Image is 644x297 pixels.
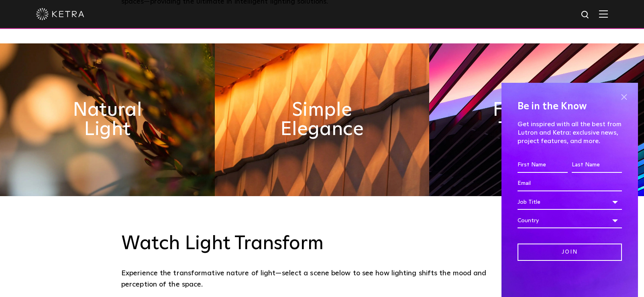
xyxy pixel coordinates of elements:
h2: Flexible & Timeless [483,100,590,139]
img: simple_elegance [215,43,430,196]
img: Hamburger%20Nav.svg [599,10,608,18]
img: search icon [581,10,591,20]
input: Email [518,176,622,191]
input: Last Name [572,158,622,173]
p: Experience the transformative nature of light—select a scene below to see how lighting shifts the... [121,268,519,291]
h3: Watch Light Transform [121,232,523,256]
p: Get inspired with all the best from Lutron and Ketra: exclusive news, project features, and more. [518,120,622,145]
img: ketra-logo-2019-white [36,8,84,20]
div: Country [518,213,622,228]
input: Join [518,244,622,261]
h4: Be in the Know [518,99,622,114]
div: Job Title [518,195,622,210]
h2: Simple Elegance [268,100,375,139]
input: First Name [518,158,568,173]
h2: Natural Light [54,100,161,139]
img: flexible_timeless_ketra [429,43,644,196]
